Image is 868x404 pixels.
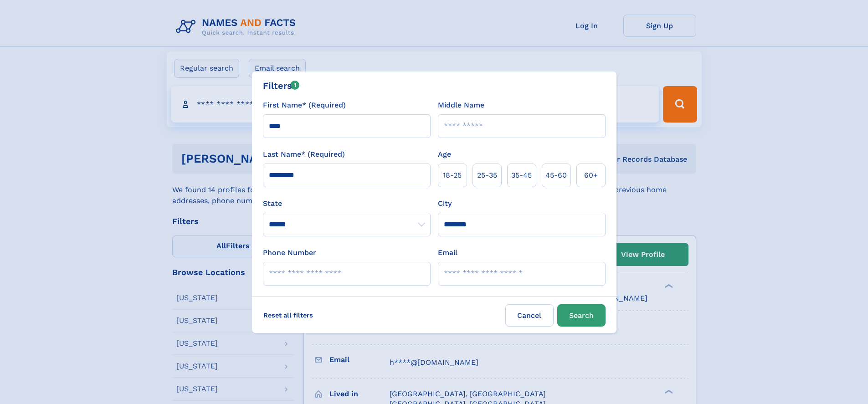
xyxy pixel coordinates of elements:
div: Filters [263,79,300,92]
label: Last Name* (Required) [263,149,345,160]
span: 25‑35 [477,170,497,181]
span: 60+ [584,170,598,181]
span: 45‑60 [545,170,567,181]
span: 35‑45 [511,170,532,181]
label: State [263,198,431,209]
label: Middle Name [438,100,484,111]
label: Phone Number [263,247,316,258]
label: Cancel [505,304,554,327]
label: Reset all filters [257,304,319,326]
label: City [438,198,452,209]
label: Age [438,149,451,160]
button: Search [557,304,606,327]
label: Email [438,247,457,258]
span: 18‑25 [443,170,462,181]
label: First Name* (Required) [263,100,346,111]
